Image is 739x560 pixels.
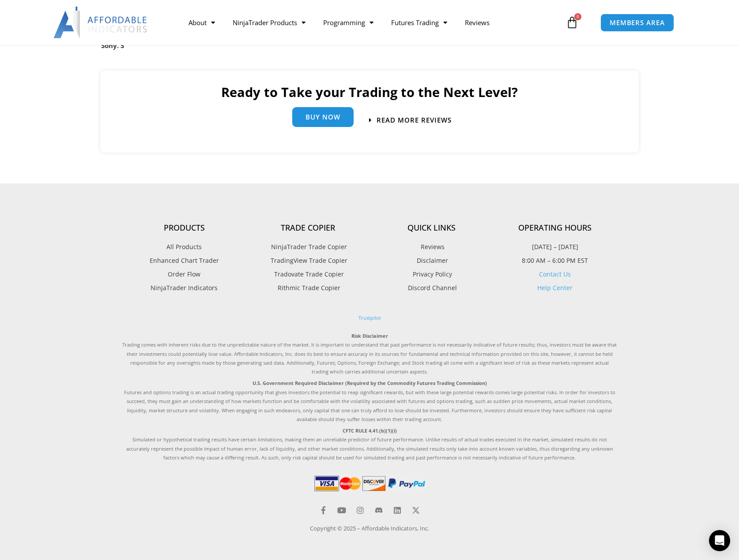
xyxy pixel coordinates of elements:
a: All Products [122,241,246,253]
h4: Trade Copier [246,223,369,233]
p: 8:00 AM – 6:00 PM EST [493,255,617,266]
span: Privacy Policy [411,269,452,280]
p: Futures and options trading is an actual trading opportunity that gives investors the potential t... [122,379,617,424]
strong: CFTC RULE 4.41.(b)(1)(i) [343,427,397,434]
nav: Menu [180,12,564,33]
h2: Ready to Take your Trading to the Next Level? [109,84,630,101]
span: Rithmic Trade Copier [275,282,340,294]
span: Disclaimer [415,255,448,266]
strong: U.S. Government Required Disclaimer (Required by the Commodity Futures Trading Commission) [253,380,487,386]
strong: Risk Disclaimer [351,332,388,339]
h4: Products [122,223,246,233]
span: MEMBERS AREA [610,19,665,26]
a: Trustpilot [358,314,381,321]
span: All Products [166,241,202,253]
span: Tradovate Trade Copier [272,269,344,280]
a: Reviews [369,241,493,253]
a: TradingView Trade Copier [246,255,369,266]
a: MEMBERS AREA [600,14,674,32]
a: Reviews [456,12,498,33]
span: TradingView Trade Copier [268,255,347,266]
span: Enhanced Chart Trader [150,255,219,266]
img: PaymentIcons | Affordable Indicators – NinjaTrader [313,474,426,493]
span: NinjaTrader Indicators [151,282,218,294]
p: Simulated or hypothetical trading results have certain limitations, making them an unreliable pre... [122,426,617,463]
span: Discord Channel [406,282,457,294]
a: Discord Channel [369,282,493,294]
a: Copyright © 2025 – Affordable Indicators, Inc. [310,524,429,532]
img: LogoAI | Affordable Indicators – NinjaTrader [53,7,148,38]
span: Read more Reviews [377,117,452,123]
span: Order Flow [168,269,200,280]
a: Order Flow [122,269,246,280]
span: 0 [574,13,581,20]
a: About [180,12,224,33]
span: Buy Now [305,114,340,120]
a: Buy Now [292,107,354,127]
a: NinjaTrader Trade Copier [246,241,369,253]
a: Enhanced Chart Trader [122,255,246,266]
h4: Quick Links [369,223,493,233]
p: [DATE] – [DATE] [493,241,617,253]
strong: Sony. S [101,41,124,50]
h4: Operating Hours [493,223,617,233]
a: NinjaTrader Products [224,12,314,33]
a: Tradovate Trade Copier [246,269,369,280]
a: Disclaimer [369,255,493,266]
span: Reviews [419,241,445,253]
a: 0 [553,10,592,35]
p: Trading comes with inherent risks due to the unpredictable nature of the market. It is important ... [122,332,617,377]
a: Programming [314,12,382,33]
span: NinjaTrader Trade Copier [269,241,347,253]
a: Futures Trading [382,12,456,33]
div: Open Intercom Messenger [709,530,730,551]
a: Privacy Policy [369,269,493,280]
a: Contact Us [539,270,571,278]
a: Help Center [537,284,573,292]
a: NinjaTrader Indicators [122,282,246,294]
a: Read more Reviews [369,117,452,123]
a: Rithmic Trade Copier [246,282,369,294]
